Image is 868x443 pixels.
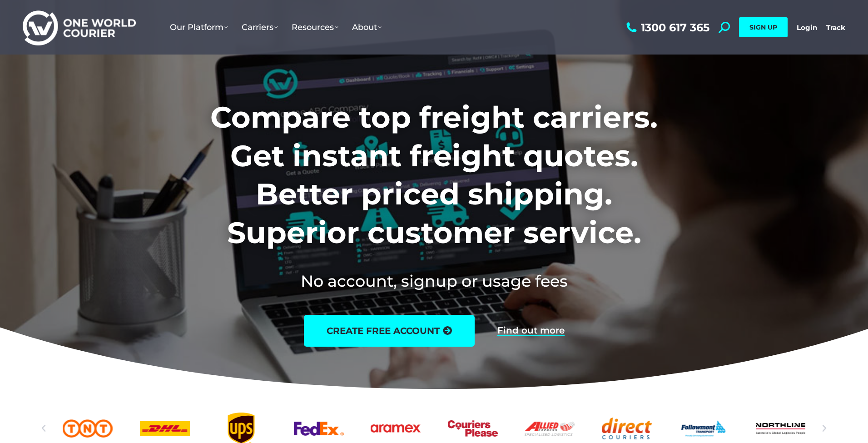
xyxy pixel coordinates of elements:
[235,13,285,41] a: Carriers
[292,22,338,32] span: Resources
[170,22,228,32] span: Our Platform
[242,22,278,32] span: Carriers
[497,326,565,336] a: Find out more
[304,315,475,347] a: create free account
[23,9,136,46] img: One World Courier
[345,13,388,41] a: About
[749,23,777,31] span: SIGN UP
[797,23,817,32] a: Login
[285,13,345,41] a: Resources
[352,22,382,32] span: About
[826,23,845,32] a: Track
[163,13,235,41] a: Our Platform
[739,17,788,37] a: SIGN UP
[150,270,718,292] h2: No account, signup or usage fees
[150,98,718,252] h1: Compare top freight carriers. Get instant freight quotes. Better priced shipping. Superior custom...
[624,22,709,33] a: 1300 617 365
